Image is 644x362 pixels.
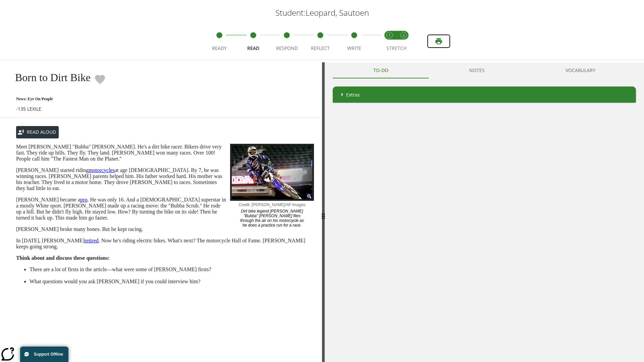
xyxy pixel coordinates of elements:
[212,45,227,51] span: Ready
[333,62,636,78] div: Instructional Panel Tabs
[346,91,360,98] p: Extras
[20,347,68,362] button: Support Offline
[200,23,239,60] button: Ready step 1 of 5
[16,238,314,250] p: In [DATE], [PERSON_NAME] . Now he's riding electric bikes. What's next? The motorcycle Hall of Fa...
[525,62,636,78] button: VOCABULARY
[347,45,361,51] span: Write
[386,45,407,51] span: STRETCH
[380,23,399,60] button: Stretch Read step 1 of 2
[301,23,340,60] button: Reflect step 4 of 5
[428,35,449,47] button: Print
[238,201,306,207] p: Credit: [PERSON_NAME]/AP Images
[8,71,91,84] h2: Born to Dirt Bike
[30,279,314,285] li: What questions would you ask [PERSON_NAME] if you could interview him?
[306,193,312,199] img: Magnify
[333,62,429,78] button: TO-DO
[333,86,636,103] div: Extras
[322,62,325,362] div: Press Enter or Spacebar and then press right and left arrow keys to move the slider
[85,238,99,243] a: retired
[230,144,314,201] img: Motocross racer James Stewart flies through the air on his dirt bike.
[8,106,106,112] p: -135 LEXILE
[403,33,405,38] text: 2
[429,62,525,78] button: NOTES
[30,266,314,273] li: There are a lot of firsts in the article—what were some of [PERSON_NAME] firsts?
[276,45,298,51] span: Respond
[247,45,259,51] span: Read
[267,23,306,60] button: Respond step 3 of 5
[389,33,390,38] text: 1
[34,352,63,357] span: Support Offline
[8,97,106,102] p: News: Eye On People
[16,197,314,221] p: [PERSON_NAME] became a . He was only 16. And a [DEMOGRAPHIC_DATA] superstar in a mostly White spo...
[335,23,374,60] button: Write step 5 of 5
[325,62,644,362] div: activity
[16,144,314,162] p: Meet [PERSON_NAME] "Bubba" [PERSON_NAME]. He's a dirt bike racer. Bikers drive very fast. They ri...
[311,45,330,51] span: Reflect
[238,207,306,228] p: Dirt bike legend [PERSON_NAME] "Bubba" [PERSON_NAME] flies through the air on his motorcycle as h...
[394,23,413,60] button: Stretch Respond step 2 of 2
[233,23,272,60] button: Read step 2 of 5
[16,255,110,261] strong: Think about and discuss these questions:
[16,226,314,232] p: [PERSON_NAME] broke many bones. But he kept racing.
[80,197,87,202] a: pro
[89,167,115,173] a: motorcycles
[16,126,59,138] button: Read Aloud
[16,167,314,191] p: [PERSON_NAME] started riding at age [DEMOGRAPHIC_DATA]. By 7, he was winning races. [PERSON_NAME]...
